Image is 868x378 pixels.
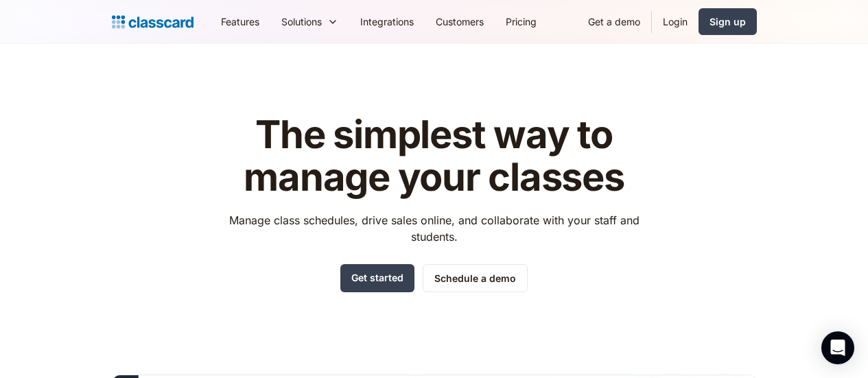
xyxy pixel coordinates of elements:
a: home [112,12,193,32]
div: Open Intercom Messenger [821,331,854,364]
div: Solutions [281,14,322,29]
a: Get started [340,264,414,292]
div: Sign up [709,14,746,29]
h1: The simplest way to manage your classes [216,114,652,198]
a: Sign up [699,8,757,35]
a: Features [210,6,270,37]
div: Solutions [270,6,349,37]
a: Integrations [349,6,425,37]
a: Schedule a demo [423,264,528,292]
a: Get a demo [577,6,651,37]
p: Manage class schedules, drive sales online, and collaborate with your staff and students. [216,212,652,245]
a: Login [652,6,699,37]
a: Customers [425,6,495,37]
a: Pricing [495,6,548,37]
